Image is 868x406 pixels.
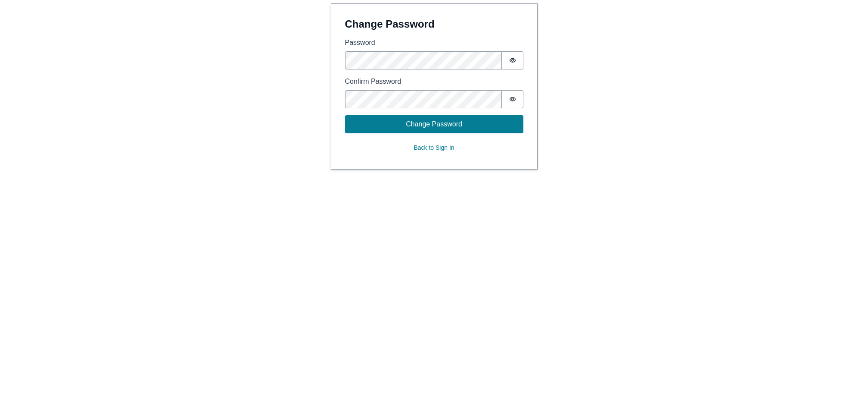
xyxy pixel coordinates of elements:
h4: Change Password [345,18,523,31]
button: Show password [502,51,523,69]
button: Change Password [345,115,523,133]
label: Confirm Password [345,76,523,87]
button: Back to Sign In [345,140,523,155]
label: Password [345,38,523,48]
button: Show password [502,90,523,108]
